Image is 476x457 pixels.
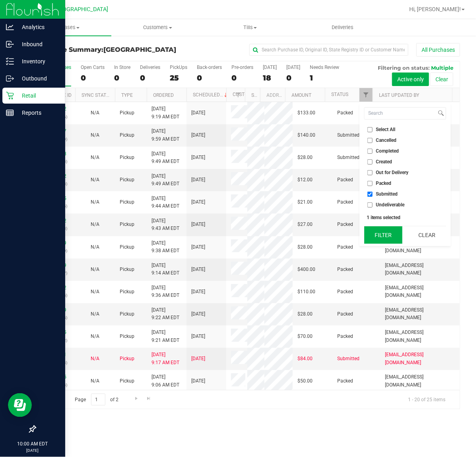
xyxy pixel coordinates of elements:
[170,65,187,70] div: PickUps
[191,243,205,251] span: [DATE]
[152,373,179,388] span: [DATE] 9:06 AM EDT
[204,19,296,36] a: Tills
[6,109,14,117] inline-svg: Reports
[385,262,455,277] span: [EMAIL_ADDRESS][DOMAIN_NAME]
[120,154,134,161] span: Pickup
[91,132,99,138] span: Not Applicable
[120,109,134,117] span: Pickup
[14,74,62,83] p: Outbound
[367,215,444,220] div: 1 items selected
[191,176,205,184] span: [DATE]
[297,266,315,273] span: $400.00
[297,377,313,385] span: $50.00
[152,284,179,299] span: [DATE] 9:36 AM EDT
[91,310,99,318] button: N/A
[376,127,396,132] span: Select All
[260,88,285,102] th: Address
[337,176,353,184] span: Packed
[19,19,111,36] a: Purchases
[263,73,277,82] div: 18
[337,109,353,117] span: Packed
[111,19,204,36] a: Customers
[408,226,446,244] button: Clear
[4,440,62,447] p: 10:00 AM EDT
[263,65,277,70] div: [DATE]
[6,23,14,31] inline-svg: Analytics
[379,92,419,98] a: Last Updated By
[120,355,134,363] span: Pickup
[337,131,359,139] span: Submitted
[367,159,373,165] input: Created
[231,73,253,82] div: 0
[121,92,133,98] a: Type
[297,176,313,184] span: $12.00
[91,333,99,339] span: Not Applicable
[367,192,373,197] input: Submitted
[82,92,112,98] a: Sync Status
[385,351,455,366] span: [EMAIL_ADDRESS][DOMAIN_NAME]
[120,310,134,318] span: Pickup
[120,288,134,296] span: Pickup
[364,226,402,244] button: Filter
[191,355,205,363] span: [DATE]
[252,92,293,98] a: State Registry ID
[367,202,373,208] input: Undeliverable
[297,355,313,363] span: $84.00
[120,221,134,228] span: Pickup
[120,176,134,184] span: Pickup
[152,173,179,188] span: [DATE] 9:49 AM EDT
[4,447,62,453] p: [DATE]
[91,394,105,406] input: 1
[297,109,315,117] span: $133.00
[297,198,313,206] span: $21.00
[91,198,99,206] button: N/A
[191,310,205,318] span: [DATE]
[152,150,179,165] span: [DATE] 9:49 AM EDT
[114,73,130,82] div: 0
[337,154,359,161] span: Submitted
[191,266,205,273] span: [DATE]
[6,57,14,65] inline-svg: Inventory
[19,24,111,31] span: Purchases
[191,131,205,139] span: [DATE]
[359,88,373,102] a: Filter
[191,288,205,296] span: [DATE]
[152,239,179,255] span: [DATE] 9:38 AM EDT
[112,24,203,31] span: Customers
[91,311,99,317] span: Not Applicable
[296,19,389,36] a: Deliveries
[409,6,461,12] span: Hi, [PERSON_NAME]!
[152,306,179,322] span: [DATE] 9:22 AM EDT
[103,46,176,53] span: [GEOGRAPHIC_DATA]
[376,170,409,175] span: Out for Delivery
[310,65,339,70] div: Needs Review
[114,65,130,70] div: In Store
[120,266,134,273] span: Pickup
[297,243,313,251] span: $28.00
[91,378,99,384] span: Not Applicable
[337,198,353,206] span: Packed
[8,393,32,417] iframe: Resource center
[378,65,429,71] span: Filtering on status:
[6,40,14,48] inline-svg: Inbound
[81,73,105,82] div: 0
[376,181,392,186] span: Packed
[120,333,134,340] span: Pickup
[337,243,353,251] span: Packed
[416,43,460,57] button: All Purchases
[152,105,179,120] span: [DATE] 9:19 AM EDT
[91,110,99,116] span: Not Applicable
[14,91,62,100] p: Retail
[14,39,62,49] p: Inbound
[35,46,177,53] h3: Purchase Summary:
[367,170,373,175] input: Out for Delivery
[91,221,99,228] button: N/A
[337,355,359,363] span: Submitted
[297,310,313,318] span: $28.00
[367,127,373,132] input: Select All
[91,109,99,117] button: N/A
[367,181,373,186] input: Packed
[431,65,453,71] span: Multiple
[367,138,373,143] input: Cancelled
[337,333,353,340] span: Packed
